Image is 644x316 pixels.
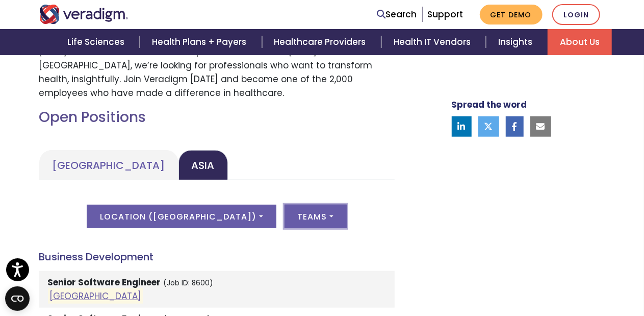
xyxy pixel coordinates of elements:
img: Veradigm logo [39,5,128,24]
h2: Open Positions [39,109,395,126]
a: Life Sciences [55,29,140,55]
a: [GEOGRAPHIC_DATA] [39,150,178,180]
small: (Job ID: 8600) [164,278,214,288]
a: Support [428,8,463,20]
button: Location ([GEOGRAPHIC_DATA]) [87,205,276,228]
a: Health IT Vendors [381,29,486,55]
button: Teams [285,205,347,228]
a: Search [377,8,417,21]
a: [GEOGRAPHIC_DATA] [49,290,141,302]
a: Asia [178,150,228,180]
strong: Spread the word [452,98,527,110]
strong: Senior Software Engineer [48,276,161,288]
a: Login [552,4,600,25]
button: Open CMP widget [5,286,30,311]
h4: Business Development [39,251,395,263]
a: Insights [486,29,548,55]
a: Healthcare Providers [262,29,381,55]
a: Get Demo [480,5,543,25]
a: Health Plans + Payers [140,29,262,55]
a: About Us [548,29,612,55]
p: Join a passionate team of dedicated associates who work side-by-side with caregivers, developers,... [39,17,395,100]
